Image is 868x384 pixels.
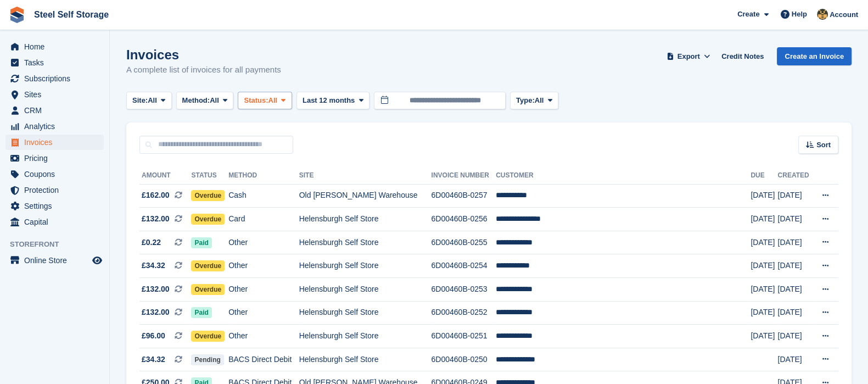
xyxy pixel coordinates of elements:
button: Type: All [510,92,558,110]
span: Create [737,9,759,20]
td: BACS Direct Debit [228,348,299,371]
span: £96.00 [142,330,165,342]
span: £162.00 [142,190,170,201]
img: James Steel [817,9,828,20]
td: [DATE] [751,301,777,325]
span: All [268,95,278,106]
td: 6D00460B-0251 [431,325,496,348]
a: menu [5,119,104,134]
td: Other [228,278,299,302]
td: Other [228,231,299,254]
td: Helensburgh Self Store [299,208,432,231]
th: Method [228,167,299,185]
span: All [210,95,219,106]
span: Tasks [24,55,90,70]
span: Protection [24,182,90,198]
img: stora-icon-8386f47178a22dfd0bd8f6a31ec36ba5ce8667c1dd55bd0f319d3a0aa187defe.svg [9,7,25,23]
span: Subscriptions [24,71,90,86]
button: Export [664,47,713,65]
span: £132.00 [142,307,170,318]
td: [DATE] [751,208,777,231]
td: Helensburgh Self Store [299,278,432,302]
span: Settings [24,198,90,214]
a: Create an Invoice [777,47,852,65]
th: Invoice Number [431,167,496,185]
span: All [535,95,544,106]
td: [DATE] [777,184,813,208]
span: Type: [516,95,535,106]
span: £34.32 [142,354,165,365]
a: menu [5,135,104,150]
button: Method: All [176,92,234,110]
td: Helensburgh Self Store [299,325,432,348]
td: Cash [228,184,299,208]
span: Online Store [24,253,90,268]
span: Sites [24,87,90,102]
th: Due [751,167,777,185]
td: Other [228,254,299,278]
span: £132.00 [142,213,170,225]
td: Helensburgh Self Store [299,254,432,278]
td: [DATE] [751,231,777,254]
span: Status: [244,95,268,106]
span: Overdue [191,190,225,201]
td: 6D00460B-0253 [431,278,496,302]
td: Helensburgh Self Store [299,231,432,254]
th: Customer [496,167,751,185]
span: Overdue [191,331,225,342]
td: [DATE] [777,325,813,348]
td: [DATE] [777,254,813,278]
a: menu [5,39,104,54]
span: Export [677,51,700,62]
a: menu [5,214,104,230]
a: menu [5,71,104,86]
td: 6D00460B-0255 [431,231,496,254]
button: Status: All [238,92,292,110]
td: [DATE] [777,301,813,325]
td: 6D00460B-0252 [431,301,496,325]
span: Paid [191,237,211,248]
span: Invoices [24,135,90,150]
td: Other [228,325,299,348]
a: menu [5,198,104,214]
a: menu [5,182,104,198]
th: Site [299,167,432,185]
td: [DATE] [777,208,813,231]
a: menu [5,166,104,182]
span: CRM [24,103,90,118]
span: Sort [816,140,831,151]
button: Site: All [126,92,172,110]
a: Steel Self Storage [30,5,113,24]
span: Home [24,39,90,54]
th: Status [191,167,228,185]
td: [DATE] [751,278,777,302]
td: [DATE] [751,325,777,348]
span: £0.22 [142,237,161,248]
span: Analytics [24,119,90,134]
span: All [148,95,157,106]
a: menu [5,103,104,118]
td: 6D00460B-0257 [431,184,496,208]
span: £34.32 [142,260,165,271]
p: A complete list of invoices for all payments [126,64,281,76]
span: Method: [182,95,210,106]
td: [DATE] [751,184,777,208]
th: Amount [139,167,191,185]
th: Created [777,167,813,185]
span: £132.00 [142,283,170,295]
td: [DATE] [777,231,813,254]
td: [DATE] [777,278,813,302]
button: Last 12 months [296,92,369,110]
a: Preview store [91,254,104,267]
a: Credit Notes [717,47,768,65]
span: Site: [132,95,148,106]
span: Overdue [191,260,225,271]
span: Help [792,9,807,20]
td: Card [228,208,299,231]
a: menu [5,253,104,268]
a: menu [5,55,104,70]
span: Coupons [24,166,90,182]
span: Storefront [10,239,109,250]
span: Paid [191,307,211,318]
a: menu [5,87,104,102]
